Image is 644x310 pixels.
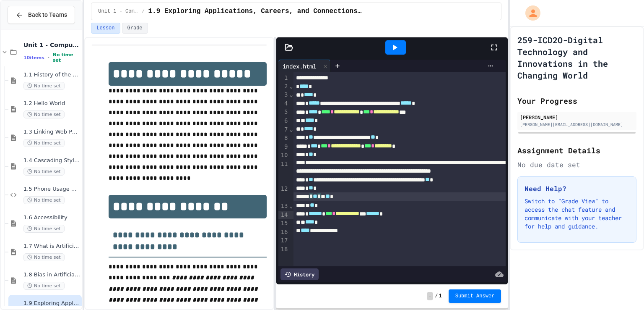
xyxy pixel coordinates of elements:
[517,95,636,107] h2: Your Progress
[525,184,629,194] h3: Need Help?
[278,202,289,211] div: 13
[23,139,65,147] span: No time set
[278,245,289,254] div: 18
[122,23,148,34] button: Grade
[98,8,138,15] span: Unit 1 - Computational Thinking and Making Connections
[278,117,289,126] div: 6
[23,282,65,290] span: No time set
[278,126,289,134] div: 7
[278,108,289,117] div: 5
[517,160,636,170] div: No due date set
[278,143,289,152] div: 9
[278,228,289,237] div: 16
[289,202,293,209] span: Fold line
[278,62,320,71] div: index.html
[449,289,501,303] button: Submit Answer
[278,100,289,108] div: 4
[280,268,319,280] div: History
[23,110,65,118] span: No time set
[439,293,442,299] span: 1
[574,240,636,276] iframe: chat widget
[455,293,495,299] span: Submit Answer
[28,11,67,19] span: Back to Teams
[23,157,80,164] span: 1.4 Cascading Style Sheets
[142,8,145,15] span: /
[23,300,80,307] span: 1.9 Exploring Applications, Careers, and Connections in the Digital World
[278,211,289,220] div: 14
[278,134,289,143] div: 8
[289,126,293,133] span: Fold line
[23,243,80,250] span: 1.7 What is Artificial Intelligence (AI)
[148,6,363,16] span: 1.9 Exploring Applications, Careers, and Connections in the Digital World
[278,74,289,82] div: 1
[278,160,289,185] div: 11
[91,23,120,34] button: Lesson
[517,144,636,156] h2: Assignment Details
[289,91,293,98] span: Fold line
[23,253,65,261] span: No time set
[23,271,80,278] span: 1.8 Bias in Artificial Intelligence
[435,293,438,299] span: /
[278,60,331,72] div: index.html
[23,41,80,49] span: Unit 1 - Computational Thinking and Making Connections
[23,100,80,107] span: 1.2 Hello World
[23,225,65,233] span: No time set
[23,196,65,204] span: No time set
[520,121,634,128] div: [PERSON_NAME][EMAIL_ADDRESS][DOMAIN_NAME]
[525,197,629,231] p: Switch to "Grade View" to access the chat feature and communicate with your teacher for help and ...
[23,55,44,60] span: 10 items
[8,6,75,24] button: Back to Teams
[609,276,636,302] iframe: chat widget
[23,168,65,176] span: No time set
[278,185,289,202] div: 12
[517,34,636,81] h1: 259-ICD2O-Digital Technology and Innovations in the Changing World
[23,214,80,221] span: 1.6 Accessibility
[23,71,80,79] span: 1.1 History of the WWW
[278,91,289,100] div: 3
[278,219,289,228] div: 15
[23,82,65,90] span: No time set
[48,54,49,61] span: •
[278,236,289,245] div: 17
[23,186,80,193] span: 1.5 Phone Usage Assignment
[53,52,80,63] span: No time set
[517,3,543,23] div: My Account
[23,129,80,136] span: 1.3 Linking Web Pages
[520,113,634,121] div: [PERSON_NAME]
[278,82,289,91] div: 2
[289,83,293,89] span: Fold line
[427,292,433,300] span: -
[278,151,289,160] div: 10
